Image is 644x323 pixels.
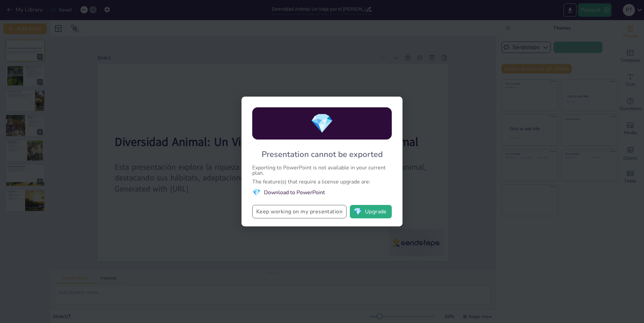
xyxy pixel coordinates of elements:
[350,205,392,218] button: diamondUpgrade
[252,179,392,184] div: The feature(s) that require a license upgrade are:
[262,149,383,160] div: Presentation cannot be exported
[252,165,392,176] div: Exporting to PowerPoint is not available in your current plan.
[310,111,334,137] span: diamond
[354,208,362,215] span: diamond
[252,188,392,197] li: Download to PowerPoint
[252,188,261,197] span: diamond
[252,205,346,218] button: Keep working on my presentation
